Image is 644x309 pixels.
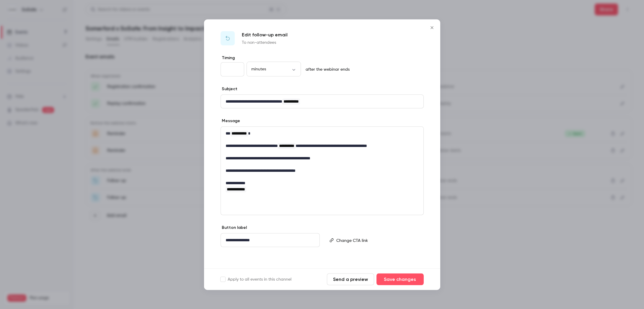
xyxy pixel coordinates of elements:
p: To non-attendees [242,39,288,45]
div: editor [334,233,423,247]
div: editor [221,233,320,247]
button: Save changes [376,273,424,285]
label: Apply to all events in this channel [221,276,291,282]
label: Subject [221,86,237,92]
label: Timing [221,55,424,61]
div: editor [221,127,423,196]
label: Button label [221,224,247,230]
div: editor [221,95,423,108]
button: Close [426,22,438,33]
button: Send a preview [327,273,374,285]
p: after the webinar ends [303,66,350,72]
p: Edit follow-up email [242,31,288,38]
label: Message [221,118,240,124]
div: minutes [247,66,301,72]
